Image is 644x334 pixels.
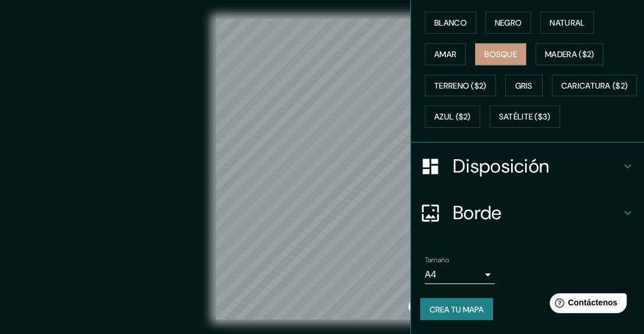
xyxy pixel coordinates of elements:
font: Natural [550,17,585,28]
button: Negro [485,12,532,34]
font: Terreno ($2) [434,80,487,91]
div: A4 [425,265,495,284]
div: Disposición [411,143,644,189]
font: Azul ($2) [434,112,471,122]
font: Tamaño [425,255,449,265]
button: Madera ($2) [536,43,603,65]
button: Blanco [425,12,476,34]
font: Borde [453,201,502,225]
font: Negro [495,17,522,28]
button: Bosque [475,43,526,65]
font: Satélite ($3) [499,112,551,122]
button: Activar o desactivar atribución [409,300,423,314]
button: Caricatura ($2) [552,75,638,97]
button: Azul ($2) [425,106,480,128]
font: Disposición [453,154,549,178]
font: Amar [434,49,456,59]
font: A4 [425,268,437,280]
font: Blanco [434,17,467,28]
iframe: Lanzador de widgets de ayuda [540,289,631,321]
button: Amar [425,43,466,65]
button: Crea tu mapa [420,298,493,320]
button: Gris [505,75,543,97]
font: Caricatura ($2) [561,80,628,91]
div: Borde [411,189,644,236]
canvas: Mapa [216,19,428,319]
font: Madera ($2) [545,49,594,59]
button: Terreno ($2) [425,75,496,97]
font: Bosque [484,49,517,59]
button: Satélite ($3) [490,106,560,128]
font: Crea tu mapa [430,304,484,314]
font: Gris [515,80,533,91]
button: Natural [540,12,594,34]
